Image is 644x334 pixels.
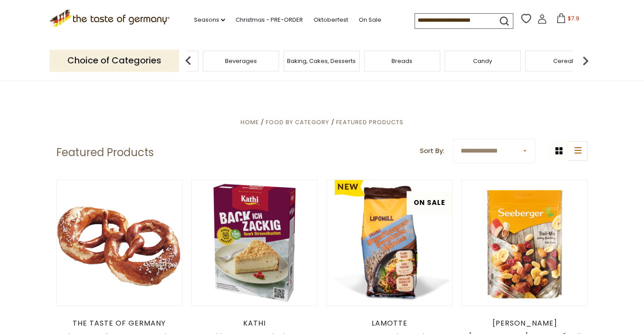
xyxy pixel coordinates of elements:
[194,15,225,25] a: Seasons
[577,52,594,70] img: next arrow
[192,180,317,306] img: Kathi German Quark Cheese Crumble Cake Mix, 545g
[50,50,179,71] p: Choice of Categories
[568,15,579,22] span: $7.9
[420,145,444,157] label: Sort By:
[179,52,197,70] img: previous arrow
[549,13,586,27] button: $7.9
[56,146,154,159] h1: Featured Products
[314,15,348,25] a: Oktoberfest
[553,58,573,64] a: Cereal
[462,319,588,328] div: [PERSON_NAME]
[57,180,182,306] img: The Taste of Germany Bavarian Soft Pretzels, 4oz., 10 pc., handmade and frozen
[473,58,492,64] a: Candy
[336,118,403,126] a: Featured Products
[266,118,329,126] a: Food By Category
[241,118,259,126] a: Home
[462,180,587,306] img: Seeberger Gourmet "Trail Mix" (Peanuts, Bananas, Rhubarb, Almonds), 150g (5.3oz)
[392,58,412,64] a: Breads
[287,58,356,64] a: Baking, Cakes, Desserts
[225,58,257,64] a: Beverages
[326,319,453,328] div: Lamotte
[56,319,182,328] div: The Taste of Germany
[236,15,303,25] a: Christmas - PRE-ORDER
[327,180,452,306] img: Lamotte Organic Meatless "Bolognese" Mix, high Protein, 75g
[359,15,381,25] a: On Sale
[191,319,318,328] div: Kathi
